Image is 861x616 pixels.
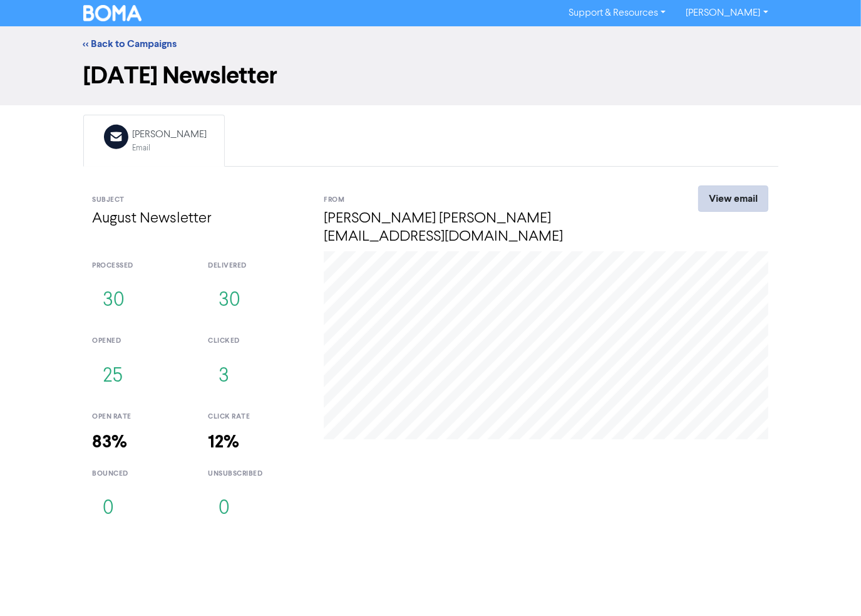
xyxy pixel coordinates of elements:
[559,3,676,23] a: Support & Resources
[93,469,190,479] div: bounced
[208,280,251,321] button: 30
[133,127,207,142] div: [PERSON_NAME]
[208,336,305,347] div: clicked
[93,280,136,321] button: 30
[93,261,190,271] div: processed
[133,142,207,154] div: Email
[83,5,142,21] img: BOMA Logo
[208,431,239,453] strong: 12%
[208,261,305,271] div: delivered
[93,412,190,422] div: open rate
[93,336,190,347] div: opened
[93,195,306,206] div: Subject
[208,488,240,530] button: 0
[324,195,652,206] div: From
[83,61,778,90] h1: [DATE] Newsletter
[93,210,306,228] h4: August Newsletter
[93,488,125,530] button: 0
[208,469,305,479] div: unsubscribed
[208,356,240,397] button: 3
[324,210,652,246] h4: [PERSON_NAME] [PERSON_NAME][EMAIL_ADDRESS][DOMAIN_NAME]
[93,431,128,453] strong: 83%
[798,556,861,616] iframe: Chat Widget
[83,38,177,50] a: << Back to Campaigns
[93,356,134,397] button: 25
[208,412,305,422] div: click rate
[698,185,768,212] a: View email
[676,3,778,23] a: [PERSON_NAME]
